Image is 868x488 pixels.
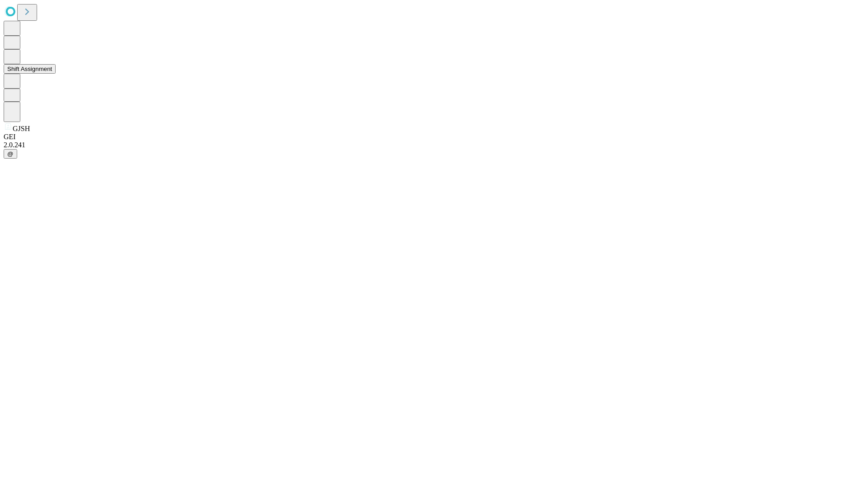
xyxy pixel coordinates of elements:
div: GEI [4,133,864,141]
span: @ [7,150,14,157]
button: Shift Assignment [4,64,56,74]
span: GJSH [13,125,30,132]
button: @ [4,149,17,159]
div: 2.0.241 [4,141,864,149]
